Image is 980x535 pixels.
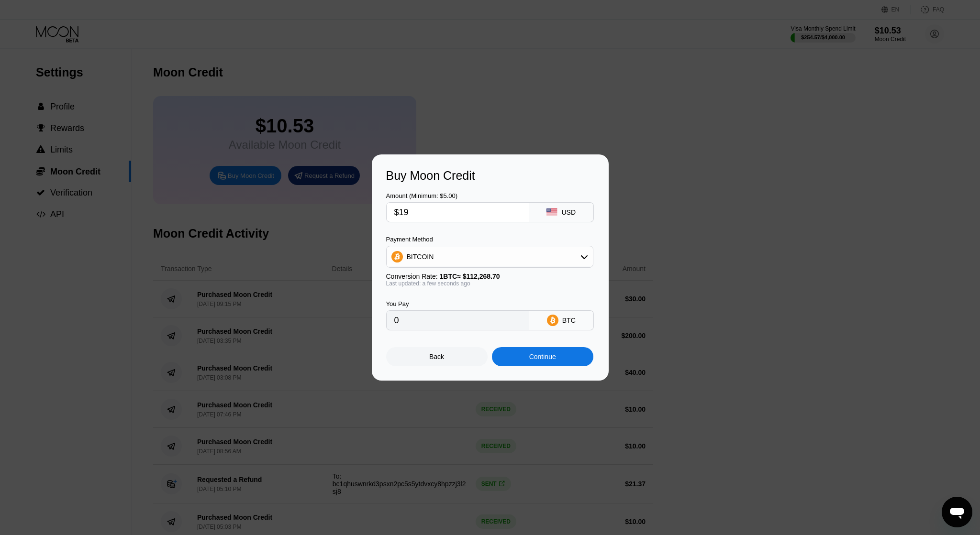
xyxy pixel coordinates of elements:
div: Continue [529,353,556,360]
div: Continue [492,347,593,366]
span: 1 BTC ≈ $112,268.70 [440,273,500,280]
div: BITCOIN [407,253,434,261]
div: USD [561,208,576,216]
div: Buy Moon Credit [386,169,594,183]
div: Payment Method [386,236,593,243]
div: You Pay [386,300,529,307]
iframe: Button to launch messaging window [942,497,972,527]
input: $0.00 [394,203,521,222]
div: BTC [562,317,576,324]
div: Back [386,347,488,366]
div: Last updated: a few seconds ago [386,280,593,287]
div: Conversion Rate: [386,273,593,280]
div: BITCOIN [387,247,593,266]
div: Amount (Minimum: $5.00) [386,192,529,199]
div: Back [429,353,444,360]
